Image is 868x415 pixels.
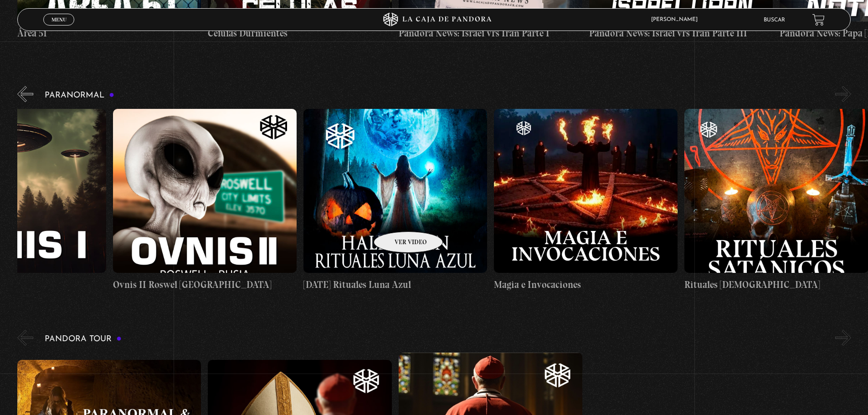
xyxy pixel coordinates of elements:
[113,109,297,292] a: Ovnis II Roswel [GEOGRAPHIC_DATA]
[684,277,868,292] h4: Rituales [DEMOGRAPHIC_DATA]
[589,26,773,41] h4: Pandora News: Israel vrs Irán Parte III
[647,17,707,22] span: [PERSON_NAME]
[51,17,67,22] span: Menu
[48,25,70,31] span: Cerrar
[17,26,201,41] h4: Área 51
[812,14,825,26] a: View your shopping cart
[764,17,785,23] a: Buscar
[113,277,297,292] h4: Ovnis II Roswel [GEOGRAPHIC_DATA]
[45,91,114,100] h3: Paranormal
[399,26,582,41] h4: Pandora News: Israel vrs Irán Parte I
[17,330,33,346] button: Previous
[494,277,678,292] h4: Magia e Invocaciones
[303,277,487,292] h4: [DATE] Rituales Luna Azul
[303,109,487,292] a: [DATE] Rituales Luna Azul
[494,109,678,292] a: Magia e Invocaciones
[45,335,122,343] h3: Pandora Tour
[835,330,851,346] button: Next
[208,26,391,41] h4: Células Durmientes
[17,86,33,102] button: Previous
[835,86,851,102] button: Next
[684,109,868,292] a: Rituales [DEMOGRAPHIC_DATA]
